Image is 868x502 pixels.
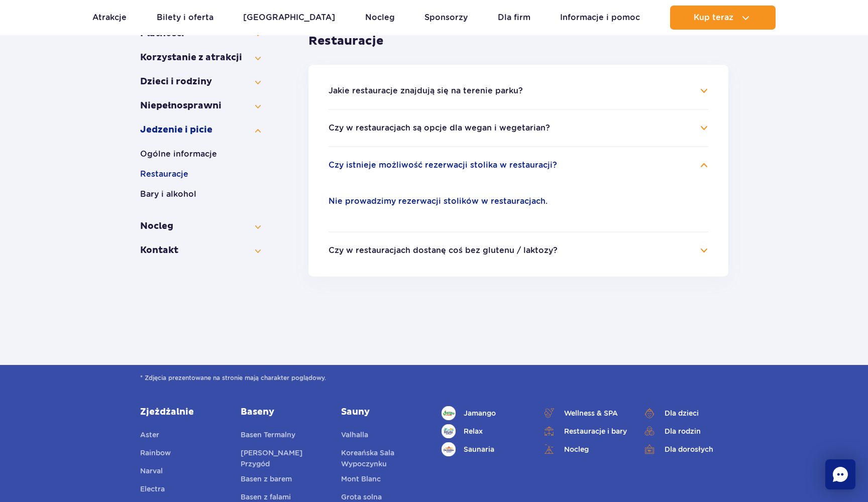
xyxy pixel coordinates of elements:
button: Kontakt [140,244,261,257]
a: Basen Termalny [241,429,295,443]
span: * Zdjęcia prezentowane na stronie mają charakter poglądowy. [140,373,728,383]
a: Baseny [241,406,326,418]
a: [PERSON_NAME] Przygód [241,447,326,469]
a: Basen z barem [241,473,292,487]
button: Restauracje [140,168,261,180]
a: Dla dzieci [642,406,728,420]
a: Dla firm [498,6,530,30]
a: Saunaria [442,442,527,456]
button: Jedzenie i picie [140,124,261,136]
button: Jakie restauracje znajdują się na terenie parku? [329,86,523,95]
a: Informacje i pomoc [560,6,640,30]
a: [GEOGRAPHIC_DATA] [243,6,335,30]
button: Bary i alkohol [140,188,261,200]
a: Restauracje i bary [542,424,627,438]
a: Mont Blanc [341,473,381,487]
a: Nocleg [365,6,395,30]
a: Sauny [341,406,426,418]
span: Valhalla [341,431,368,439]
a: Dla rodzin [642,424,728,438]
span: Jamango [464,408,496,419]
button: Czy w restauracjach są opcje dla wegan i wegetarian? [329,123,550,133]
a: Relax [442,424,527,438]
a: Bilety i oferta [157,6,213,30]
button: Kup teraz [670,6,776,30]
a: Sponsorzy [424,6,468,30]
a: Aster [140,429,159,443]
a: Zjeżdżalnie [140,406,226,418]
a: Electra [140,483,165,497]
a: Atrakcje [92,6,127,30]
span: Aster [140,431,159,439]
a: Valhalla [341,429,368,443]
h3: Restauracje [308,34,728,49]
button: Dzieci i rodziny [140,76,261,88]
span: Wellness & SPA [564,408,618,419]
a: Narval [140,465,163,479]
button: Niepełno­sprawni [140,100,261,112]
a: Koreańska Sala Wypoczynku [341,447,426,469]
p: Nie prowadzimy rezerwacji stolików w restauracjach. [329,195,708,207]
a: Rainbow [140,447,171,461]
button: Nocleg [140,220,261,232]
button: Czy w restauracjach dostanę coś bez glutenu / laktozy? [329,246,558,255]
a: Dla dorosłych [642,442,728,456]
div: Chat [825,459,855,489]
a: Wellness & SPA [542,406,627,420]
span: Rainbow [140,449,171,457]
a: Nocleg [542,442,627,456]
span: Kup teraz [694,13,733,22]
button: Ogólne informacje [140,148,261,160]
span: Narval [140,467,163,475]
button: Korzystanie z atrakcji [140,52,261,64]
a: Jamango [442,406,527,420]
button: Czy istnieje możliwość rezerwacji stolika w restauracji? [329,161,557,170]
span: Mont Blanc [341,475,381,483]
